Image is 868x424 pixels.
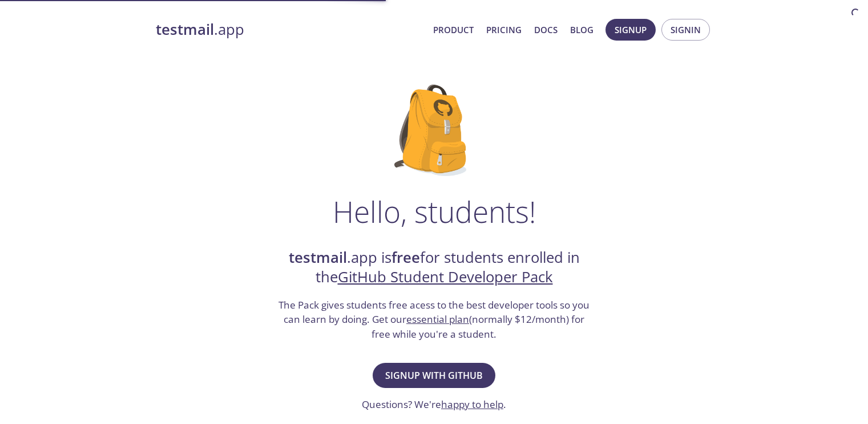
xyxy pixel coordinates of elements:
[333,194,536,229] h1: Hello, students!
[362,397,506,412] h3: Questions? We're .
[385,367,483,383] span: Signup with GitHub
[433,22,474,37] a: Product
[277,248,591,287] h2: .app is for students enrolled in the
[486,22,522,37] a: Pricing
[373,363,495,388] button: Signup with GitHub
[661,19,710,41] button: Signin
[406,313,469,326] a: essential plan
[570,22,594,37] a: Blog
[289,247,347,267] strong: testmail
[277,298,591,342] h3: The Pack gives students free acess to the best developer tools so you can learn by doing. Get our...
[156,19,214,39] strong: testmail
[615,22,647,37] span: Signup
[338,267,553,287] a: GitHub Student Developer Pack
[605,19,656,41] button: Signup
[441,398,503,411] a: happy to help
[394,85,474,176] img: github-student-backpack.png
[391,247,420,267] strong: free
[671,22,701,37] span: Signin
[534,22,558,37] a: Docs
[156,20,424,39] a: testmail.app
